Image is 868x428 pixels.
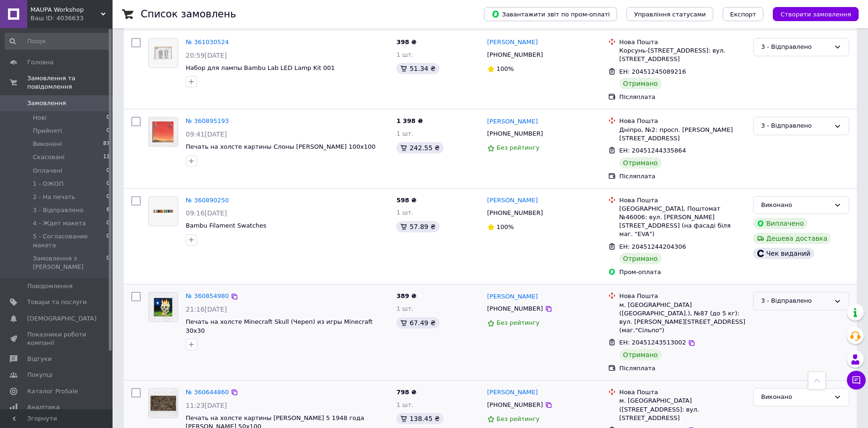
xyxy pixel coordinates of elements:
[33,193,75,201] span: 2 - На печать
[106,167,110,175] span: 0
[186,292,229,299] a: № 360854980
[634,11,706,18] span: Управління статусами
[27,74,113,91] span: Замовлення та повідомлення
[141,8,236,20] h1: Список замовлень
[186,64,335,71] span: Набор для лампы Bambu Lab LED Lamp Kit 001
[103,153,110,161] span: 11
[106,127,110,135] span: 0
[619,301,746,335] div: м. [GEOGRAPHIC_DATA] ([GEOGRAPHIC_DATA].), №87 (до 5 кг): вул. [PERSON_NAME][STREET_ADDRESS] (маг...
[619,292,746,300] div: Нова Пошта
[106,219,110,228] span: 0
[149,389,178,418] img: Фото товару
[186,402,227,409] span: 11:23[DATE]
[626,7,713,21] button: Управління статусами
[396,117,423,124] span: 1 398 ₴
[619,117,746,125] div: Нова Пошта
[487,117,538,126] a: [PERSON_NAME]
[491,10,610,18] span: Завантажити звіт по пром-оплаті
[106,114,110,122] span: 0
[619,68,686,75] span: ЕН: 20451245089216
[396,401,413,408] span: 1 шт.
[186,143,376,150] a: Печать на холсте картины Слоны [PERSON_NAME] 100x100
[619,147,686,154] span: ЕН: 20451244335864
[396,317,439,329] div: 67.49 ₴
[487,388,538,397] a: [PERSON_NAME]
[396,292,416,299] span: 389 ₴
[148,38,178,68] a: Фото товару
[773,7,859,21] button: Створити замовлення
[149,292,178,321] img: Фото товару
[753,233,831,244] div: Дешева доставка
[396,209,413,216] span: 1 шт.
[103,140,110,148] span: 87
[619,349,662,360] div: Отримано
[730,11,756,18] span: Експорт
[485,128,545,140] div: [PHONE_NUMBER]
[396,51,413,58] span: 1 шт.
[619,78,662,89] div: Отримано
[619,93,746,101] div: Післяплата
[396,130,413,137] span: 1 шт.
[148,292,178,322] a: Фото товару
[33,153,65,161] span: Скасовані
[186,52,227,59] span: 20:59[DATE]
[148,388,178,418] a: Фото товару
[186,222,266,229] a: Bambu Filament Swatches
[497,65,514,72] span: 100%
[396,389,416,396] span: 798 ₴
[619,38,746,46] div: Нова Пошта
[396,221,439,232] div: 57.89 ₴
[148,196,178,226] a: Фото товару
[33,114,46,122] span: Нові
[396,63,439,74] div: 51.34 ₴
[148,117,178,147] a: Фото товару
[5,33,111,50] input: Пошук
[186,389,229,396] a: № 360644860
[186,130,227,138] span: 09:41[DATE]
[619,126,746,143] div: Дніпро, №2: просп. [PERSON_NAME][STREET_ADDRESS]
[149,197,178,226] img: Фото товару
[619,397,746,422] div: м. [GEOGRAPHIC_DATA] ([STREET_ADDRESS]: вул. [STREET_ADDRESS]
[753,248,814,259] div: Чек виданий
[27,403,60,412] span: Аналітика
[27,314,97,323] span: [DEMOGRAPHIC_DATA]
[106,254,110,271] span: 0
[485,303,545,315] div: [PHONE_NUMBER]
[485,207,545,219] div: [PHONE_NUMBER]
[761,392,830,402] div: Виконано
[186,318,373,334] a: Печать на холсте Minecraft Skull (Череп) из игры Minecraft 30х30
[27,99,66,107] span: Замовлення
[33,232,106,249] span: 5 - Согласование макета
[33,180,63,188] span: 1 - ОЖОП
[30,6,101,14] span: MAUPA Workshop
[484,7,617,21] button: Завантажити звіт по пром-оплаті
[723,7,764,21] button: Експорт
[186,197,229,204] a: № 360890250
[487,38,538,47] a: [PERSON_NAME]
[33,167,62,175] span: Оплачені
[619,388,746,397] div: Нова Пошта
[619,46,746,63] div: Корсунь-[STREET_ADDRESS]: вул. [STREET_ADDRESS]
[619,196,746,205] div: Нова Пошта
[149,38,178,68] img: Фото товару
[27,298,87,306] span: Товари та послуги
[619,205,746,239] div: [GEOGRAPHIC_DATA], Поштомат №46006: вул. [PERSON_NAME][STREET_ADDRESS] (на фасаді біля маг. "EVA")
[497,319,540,326] span: Без рейтингу
[619,157,662,168] div: Отримано
[497,415,540,422] span: Без рейтингу
[186,209,227,217] span: 09:16[DATE]
[27,387,78,396] span: Каталог ProSale
[27,355,52,363] span: Відгуки
[396,197,416,204] span: 598 ₴
[396,142,443,153] div: 242.55 ₴
[487,196,538,205] a: [PERSON_NAME]
[619,253,662,264] div: Отримано
[186,117,229,124] a: № 360895193
[497,223,514,230] span: 100%
[485,399,545,411] div: [PHONE_NUMBER]
[33,127,62,135] span: Прийняті
[497,144,540,151] span: Без рейтингу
